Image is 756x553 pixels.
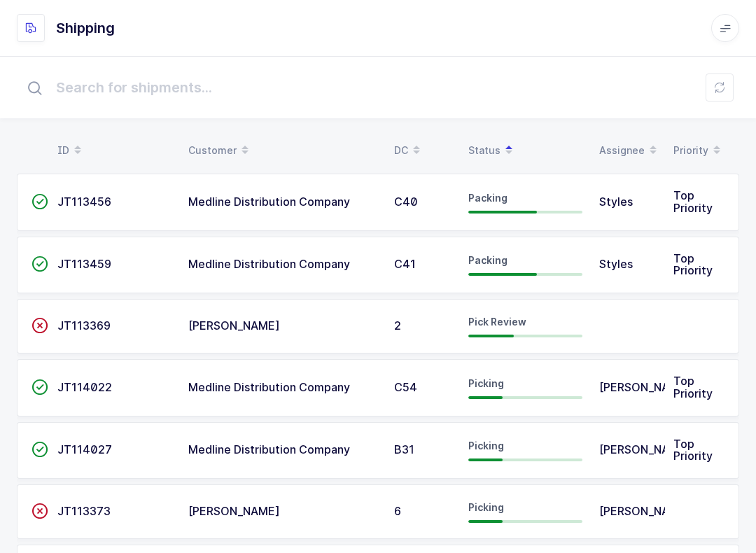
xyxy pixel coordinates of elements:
[468,254,507,266] span: Packing
[673,437,713,463] span: Top Priority
[673,251,713,278] span: Top Priority
[394,442,414,456] span: B31
[188,318,280,332] span: [PERSON_NAME]
[188,442,350,456] span: Medline Distribution Company
[468,440,504,451] span: Picking
[56,17,115,39] h1: Shipping
[57,504,111,518] span: JT113373
[188,257,350,271] span: Medline Distribution Company
[394,380,417,394] span: C54
[599,257,633,271] span: Styles
[599,380,691,394] span: [PERSON_NAME]
[57,442,112,456] span: JT114027
[57,139,171,162] div: ID
[599,504,691,518] span: [PERSON_NAME]
[599,139,657,162] div: Assignee
[468,139,582,162] div: Status
[394,504,401,518] span: 6
[57,318,111,332] span: JT113369
[57,257,111,271] span: JT113459
[673,188,713,215] span: Top Priority
[57,195,111,209] span: JT113456
[57,380,112,394] span: JT114022
[31,442,48,456] span: 
[394,195,418,209] span: C40
[31,504,48,518] span: 
[188,139,377,162] div: Customer
[673,374,713,400] span: Top Priority
[31,318,48,332] span: 
[673,139,725,162] div: Priority
[468,192,507,204] span: Packing
[17,65,739,110] input: Search for shipments...
[188,195,350,209] span: Medline Distribution Company
[468,501,504,513] span: Picking
[468,377,504,389] span: Picking
[188,380,350,394] span: Medline Distribution Company
[599,442,691,456] span: [PERSON_NAME]
[31,380,48,394] span: 
[31,195,48,209] span: 
[31,257,48,271] span: 
[599,195,633,209] span: Styles
[394,257,416,271] span: C41
[394,318,401,332] span: 2
[468,316,526,328] span: Pick Review
[188,504,280,518] span: [PERSON_NAME]
[394,139,451,162] div: DC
